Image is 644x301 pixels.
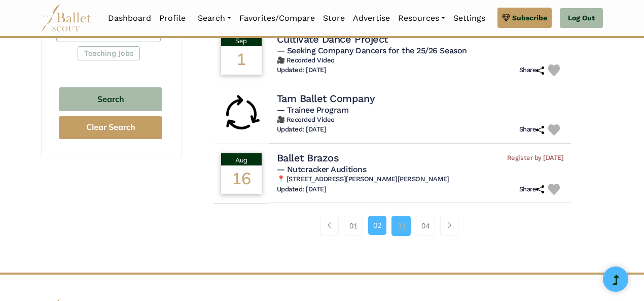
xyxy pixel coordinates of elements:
[194,8,235,29] a: Search
[104,8,155,29] a: Dashboard
[277,175,564,184] h6: 📍 [STREET_ADDRESS][PERSON_NAME][PERSON_NAME]
[277,105,349,115] span: — Trainee Program
[519,185,545,194] h6: Share
[277,56,564,65] h6: 🎥 Recorded Video
[221,153,262,165] div: Aug
[235,8,319,29] a: Favorites/Compare
[277,125,327,134] h6: Updated: [DATE]
[368,216,386,235] a: 02
[502,12,510,23] img: gem.svg
[59,87,162,111] button: Search
[344,216,363,236] a: 01
[519,66,545,75] h6: Share
[277,66,327,75] h6: Updated: [DATE]
[507,154,563,162] span: Register by [DATE]
[277,164,366,174] span: — Nutcracker Auditions
[560,8,603,28] a: Log Out
[221,165,262,194] div: 16
[519,125,545,134] h6: Share
[277,46,467,55] span: — Seeking Company Dancers for the 25/26 Season
[277,92,375,105] h4: Tam Ballet Company
[59,116,162,139] button: Clear Search
[221,94,262,135] img: Rolling Audition
[349,8,394,29] a: Advertise
[394,8,449,29] a: Resources
[277,151,339,164] h4: Ballet Brazos
[497,8,552,28] a: Subscribe
[221,34,262,46] div: Sep
[449,8,489,29] a: Settings
[320,216,464,236] nav: Page navigation example
[277,185,327,194] h6: Updated: [DATE]
[155,8,190,29] a: Profile
[416,216,435,236] a: 04
[391,216,411,236] a: 03
[512,12,547,23] span: Subscribe
[221,46,262,75] div: 1
[319,8,349,29] a: Store
[277,116,564,124] h6: 🎥 Recorded Video
[277,32,388,46] h4: Cultivate Dance Project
